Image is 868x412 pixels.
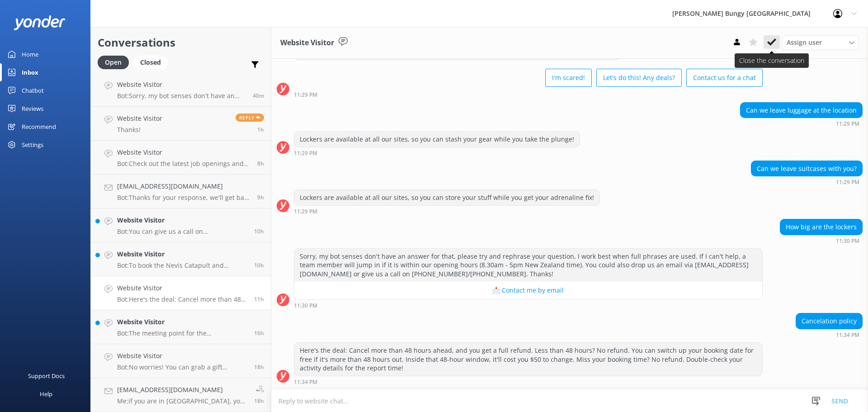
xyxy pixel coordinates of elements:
div: Sep 08 2025 11:30pm (UTC +12:00) Pacific/Auckland [780,237,863,244]
span: Sep 09 2025 01:09am (UTC +12:00) Pacific/Auckland [254,227,264,235]
div: Inbox [22,63,38,81]
h4: Website Visitor [117,351,247,361]
h4: Website Visitor [117,249,247,259]
span: Sep 09 2025 02:40am (UTC +12:00) Pacific/Auckland [257,160,264,167]
a: Website VisitorBot:Check out the latest job openings and info about working with us at [URL][DOMA... [91,141,271,175]
strong: 11:29 PM [294,151,317,156]
h3: Website Visitor [280,37,334,49]
span: Sep 08 2025 11:34pm (UTC +12:00) Pacific/Auckland [254,295,264,303]
div: Help [40,385,52,403]
div: Sep 08 2025 11:29pm (UTC +12:00) Pacific/Auckland [294,91,763,98]
div: Chatbot [22,81,44,99]
h4: [EMAIL_ADDRESS][DOMAIN_NAME] [117,385,247,395]
div: How big are the lockers [780,219,862,235]
p: Bot: No worries! You can grab a gift voucher at [URL][DOMAIN_NAME]. They're good for 12 months, s... [117,363,247,371]
p: Bot: Here's the deal: Cancel more than 48 hours ahead, and you get a full refund. Less than 48 ho... [117,295,247,303]
a: Website VisitorBot:No worries! You can grab a gift voucher at [URL][DOMAIN_NAME]. They're good fo... [91,344,271,378]
strong: 11:30 PM [836,238,859,244]
div: Cancelation policy [796,313,862,329]
h4: [EMAIL_ADDRESS][DOMAIN_NAME] [117,181,250,191]
p: Bot: The meeting point for the [GEOGRAPHIC_DATA] is inside the [GEOGRAPHIC_DATA] at [STREET_ADDRE... [117,329,247,337]
button: 📩 Contact me by email [294,281,762,299]
h4: Website Visitor [117,283,247,293]
div: Lockers are available at all our sites, so you can stash your gear while you take the plunge! [294,132,580,147]
div: Sep 08 2025 11:34pm (UTC +12:00) Pacific/Auckland [294,379,763,385]
a: Website VisitorBot:The meeting point for the [GEOGRAPHIC_DATA] is inside the [GEOGRAPHIC_DATA] at... [91,310,271,344]
h4: Website Visitor [117,114,162,123]
span: Sep 09 2025 12:48am (UTC +12:00) Pacific/Auckland [254,261,264,269]
span: Sep 08 2025 04:58pm (UTC +12:00) Pacific/Auckland [254,397,264,405]
button: Let's do this! Any deals? [596,69,682,87]
p: Me: if you are in [GEOGRAPHIC_DATA], you are welcome to pick up another [117,397,247,405]
strong: 11:29 PM [836,180,859,185]
strong: 11:29 PM [836,121,859,127]
div: Can we leave suitcases with you? [751,161,862,176]
span: Sep 09 2025 10:37am (UTC +12:00) Pacific/Auckland [253,92,264,99]
strong: 11:30 PM [294,303,317,308]
span: Sep 09 2025 01:52am (UTC +12:00) Pacific/Auckland [257,194,264,201]
div: Reviews [22,99,43,118]
div: Settings [22,136,43,154]
div: Sep 08 2025 11:29pm (UTC +12:00) Pacific/Auckland [740,120,863,127]
span: Sep 09 2025 10:17am (UTC +12:00) Pacific/Auckland [257,126,264,133]
span: Sep 08 2025 06:37pm (UTC +12:00) Pacific/Auckland [254,329,264,337]
div: Sep 08 2025 11:29pm (UTC +12:00) Pacific/Auckland [751,179,863,185]
div: Lockers are available at all our sites, so you can store your stuff while you get your adrenaline... [294,190,599,205]
span: Assign user [787,38,822,47]
span: Sep 08 2025 05:04pm (UTC +12:00) Pacific/Auckland [254,363,264,371]
p: Thanks! [117,126,162,134]
div: Recommend [22,118,56,136]
button: Contact us for a chat [686,69,763,87]
h2: Conversations [98,34,264,51]
strong: 11:29 PM [294,92,317,98]
div: Sep 08 2025 11:34pm (UTC +12:00) Pacific/Auckland [796,331,863,338]
a: Website VisitorThanks!Reply1h [91,107,271,141]
strong: 11:29 PM [294,209,317,214]
div: Sep 08 2025 11:30pm (UTC +12:00) Pacific/Auckland [294,302,763,308]
div: Assign User [782,35,859,50]
p: Bot: To book the Nevis Catapult and Kawarau Bungy combo, give us a call at [PHONE_NUMBER], or han... [117,261,247,270]
div: Closed [133,56,168,69]
div: Sep 08 2025 11:29pm (UTC +12:00) Pacific/Auckland [294,208,600,214]
a: Website VisitorBot:You can give us a call on [PHONE_NUMBER] or [PHONE_NUMBER] to chat with a crew... [91,208,271,242]
h4: Website Visitor [117,80,246,90]
button: I'm scared! [545,69,592,87]
div: Sep 08 2025 11:29pm (UTC +12:00) Pacific/Auckland [294,150,580,156]
p: Bot: Thanks for your response, we'll get back to you as soon as we can during opening hours. [117,194,250,202]
img: yonder-white-logo.png [14,15,66,30]
div: Support Docs [28,367,65,385]
a: Open [98,57,133,67]
strong: 11:34 PM [294,379,317,385]
h4: Website Visitor [117,215,247,225]
a: [EMAIL_ADDRESS][DOMAIN_NAME]Me:if you are in [GEOGRAPHIC_DATA], you are welcome to pick up anothe... [91,378,271,412]
div: Here's the deal: Cancel more than 48 hours ahead, and you get a full refund. Less than 48 hours? ... [294,343,762,376]
strong: 11:34 PM [836,332,859,338]
a: Closed [133,57,172,67]
h4: Website Visitor [117,147,250,157]
p: Bot: You can give us a call on [PHONE_NUMBER] or [PHONE_NUMBER] to chat with a crew member. Our o... [117,227,247,236]
p: Bot: Check out the latest job openings and info about working with us at [URL][DOMAIN_NAME]. Dive... [117,160,250,168]
a: Website VisitorBot:Here's the deal: Cancel more than 48 hours ahead, and you get a full refund. L... [91,276,271,310]
a: Website VisitorBot:To book the Nevis Catapult and Kawarau Bungy combo, give us a call at [PHONE_N... [91,242,271,276]
p: Bot: Sorry, my bot senses don't have an answer for that, please try and rephrase your question, I... [117,92,246,100]
div: Open [98,56,129,69]
div: Can we leave luggage at the location [741,103,862,118]
a: Website VisitorBot:Sorry, my bot senses don't have an answer for that, please try and rephrase yo... [91,73,271,107]
div: Sorry, my bot senses don't have an answer for that, please try and rephrase your question, I work... [294,249,762,282]
div: Home [22,45,38,63]
h4: Website Visitor [117,317,247,327]
a: [EMAIL_ADDRESS][DOMAIN_NAME]Bot:Thanks for your response, we'll get back to you as soon as we can... [91,175,271,208]
span: Reply [236,114,264,122]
